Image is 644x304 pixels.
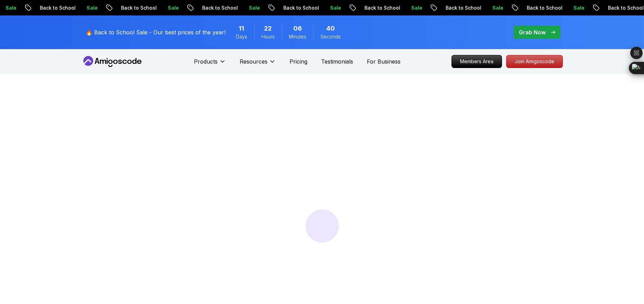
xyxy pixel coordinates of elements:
[293,24,302,33] span: 6 Minutes
[326,24,335,33] span: 40 Seconds
[290,57,307,66] a: Pricing
[240,57,276,71] button: Resources
[75,4,97,11] p: Sale
[506,55,563,68] a: Join Amigoscode
[451,55,502,68] a: Members Area
[480,4,502,11] p: Sale
[515,4,561,11] p: Back to School
[194,57,226,71] button: Products
[190,4,237,11] p: Back to School
[28,4,75,11] p: Back to School
[367,57,401,66] a: For Business
[109,4,156,11] p: Back to School
[352,4,399,11] p: Back to School
[264,24,272,33] span: 22 Hours
[318,4,340,11] p: Sale
[236,33,247,40] span: Days
[237,4,259,11] p: Sale
[399,4,421,11] p: Sale
[519,28,546,36] p: Grab Now
[239,24,244,33] span: 11 Days
[86,28,226,36] p: 🔥 Back to School Sale - Our best prices of the year!
[320,33,341,40] span: Seconds
[452,55,502,68] p: Members Area
[194,57,218,66] p: Products
[596,4,643,11] p: Back to School
[289,33,306,40] span: Minutes
[506,55,563,68] p: Join Amigoscode
[240,57,268,66] p: Resources
[271,4,318,11] p: Back to School
[156,4,178,11] p: Sale
[261,33,275,40] span: Hours
[321,57,353,66] a: Testimonials
[561,4,583,11] p: Sale
[434,4,480,11] p: Back to School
